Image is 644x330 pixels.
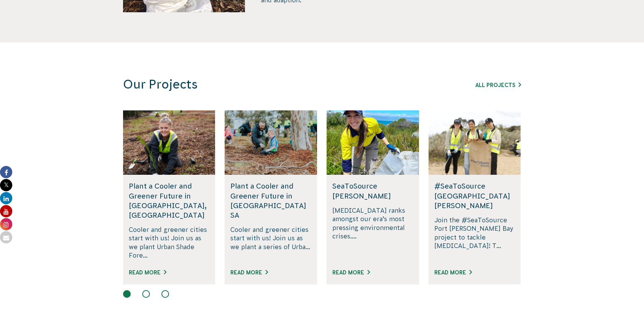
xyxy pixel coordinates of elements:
[129,269,166,276] a: Read More
[332,269,370,276] a: Read More
[129,181,210,220] h5: Plant a Cooler and Greener Future in [GEOGRAPHIC_DATA], [GEOGRAPHIC_DATA]
[475,82,521,88] a: All Projects
[129,225,210,260] p: Cooler and greener cities start with us! Join us as we plant Urban Shade Fore...
[332,181,413,200] h5: SeaToSource [PERSON_NAME]
[434,181,515,210] h5: #SeaToSource [GEOGRAPHIC_DATA][PERSON_NAME]
[230,269,268,276] a: Read More
[230,225,311,260] p: Cooler and greener cities start with us! Join us as we plant a series of Urba...
[434,216,515,260] p: Join the #SeaToSource Port [PERSON_NAME] Bay project to tackle [MEDICAL_DATA]! T...
[434,269,472,276] a: Read More
[230,181,311,220] h5: Plant a Cooler and Greener Future in [GEOGRAPHIC_DATA] SA
[123,77,417,92] h3: Our Projects
[332,206,413,260] p: [MEDICAL_DATA] ranks amongst our era’s most pressing environmental crises....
